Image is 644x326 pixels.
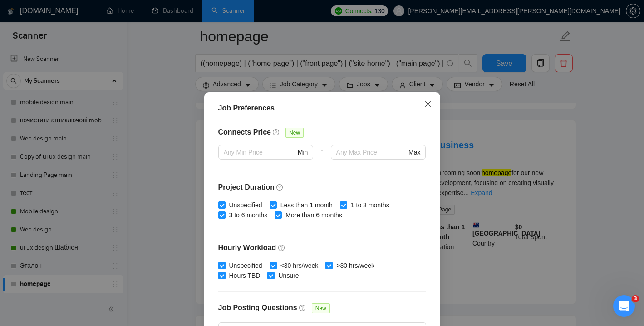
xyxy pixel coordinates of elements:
span: 3 [632,295,639,302]
h4: Job Posting Questions [218,302,297,313]
span: New [285,128,304,138]
span: Max [408,147,420,157]
iframe: Intercom live chat [613,295,635,317]
div: Job Preferences [218,103,426,114]
span: close [424,100,432,108]
span: question-circle [299,304,306,311]
span: Unspecified [226,261,266,271]
h4: Connects Price [218,127,271,138]
span: Unspecified [226,200,266,210]
span: New [312,303,330,313]
h4: Hourly Workload [218,242,426,253]
div: - [313,145,330,171]
span: question-circle [276,184,284,191]
span: Min [298,147,308,157]
input: Any Min Price [224,147,296,157]
input: Any Max Price [336,147,407,157]
span: <30 hrs/week [277,261,322,271]
span: 1 to 3 months [347,200,393,210]
button: Close [416,92,440,117]
span: More than 6 months [282,210,346,220]
span: Hours TBD [226,271,264,281]
h4: Project Duration [218,182,426,193]
span: >30 hrs/week [333,261,378,271]
span: question-circle [278,244,285,251]
span: 3 to 6 months [226,210,271,220]
span: Unsure [275,271,302,281]
span: Less than 1 month [277,200,336,210]
span: question-circle [273,129,280,136]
